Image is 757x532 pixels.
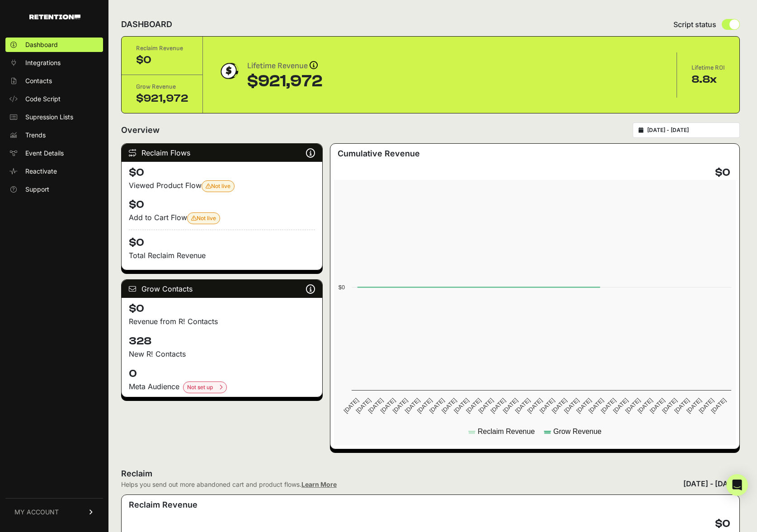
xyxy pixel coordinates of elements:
div: Reclaim Flows [122,144,322,162]
text: [DATE] [563,397,580,414]
div: Viewed Product Flow [129,180,315,192]
text: [DATE] [404,397,421,414]
text: [DATE] [354,397,372,414]
text: [DATE] [575,397,592,414]
text: [DATE] [599,397,617,414]
span: Contacts [25,76,52,85]
div: $921,972 [247,72,322,90]
a: Contacts [5,74,103,88]
a: Code Script [5,92,103,106]
span: Event Details [25,149,64,158]
span: Dashboard [25,40,58,49]
a: Trends [5,128,103,142]
text: [DATE] [391,397,409,414]
a: MY ACCOUNT [5,498,103,526]
a: Reactivate [5,164,103,179]
h4: $0 [715,165,730,180]
div: Add to Cart Flow [129,212,315,224]
div: Meta Audience [129,381,315,393]
text: [DATE] [501,397,519,414]
div: 8.8x [691,72,725,87]
text: [DATE] [624,397,641,414]
h4: 0 [129,367,315,381]
h4: $0 [129,165,315,180]
img: Retention.com [29,14,80,19]
text: [DATE] [636,397,654,414]
span: Script status [673,19,716,30]
text: Reclaim Revenue [478,428,535,435]
div: $0 [136,53,188,67]
h4: 328 [129,334,315,348]
span: Code Script [25,94,61,104]
text: [DATE] [379,397,396,414]
h2: DASHBOARD [121,18,172,31]
text: [DATE] [452,397,470,414]
div: Open Intercom Messenger [726,474,748,496]
div: Helps you send out more abandoned cart and product flows. [121,480,337,489]
span: Not live [191,215,216,221]
h3: Cumulative Revenue [338,147,420,160]
span: Reactivate [25,167,57,176]
text: [DATE] [611,397,629,414]
text: [DATE] [477,397,494,414]
text: [DATE] [538,397,556,414]
text: [DATE] [465,397,482,414]
text: [DATE] [513,397,531,414]
text: [DATE] [685,397,703,414]
span: Support [25,185,49,194]
text: [DATE] [489,397,507,414]
h2: Overview [121,124,160,137]
h4: $0 [129,230,315,250]
span: MY ACCOUNT [14,508,59,517]
a: Dashboard [5,38,103,52]
text: [DATE] [342,397,360,414]
div: Grow Contacts [122,280,322,298]
img: dollar-coin-05c43ed7efb7bc0c12610022525b4bbbb207c7efeef5aecc26f025e68dcafac9.png [217,60,240,82]
h4: $0 [129,198,315,212]
text: [DATE] [697,397,715,414]
text: [DATE] [440,397,458,414]
text: [DATE] [587,397,605,414]
p: Total Reclaim Revenue [129,250,315,261]
div: Grow Revenue [136,82,188,91]
text: $0 [338,284,344,291]
text: [DATE] [367,397,384,414]
text: Grow Revenue [553,428,602,435]
h4: $0 [129,301,315,316]
div: Lifetime ROI [691,63,725,72]
text: [DATE] [550,397,568,414]
text: [DATE] [710,397,727,414]
p: Revenue from R! Contacts [129,316,315,327]
div: $921,972 [136,91,188,106]
text: [DATE] [428,397,446,414]
text: [DATE] [416,397,433,414]
a: Learn More [301,480,337,488]
text: [DATE] [648,397,666,414]
text: [DATE] [661,397,678,414]
h4: $0 [715,517,730,531]
p: New R! Contacts [129,348,315,359]
text: [DATE] [526,397,544,414]
a: Supression Lists [5,110,103,124]
a: Support [5,182,103,197]
span: Not live [206,183,230,189]
h3: Reclaim Revenue [129,499,197,511]
span: Trends [25,131,46,140]
div: [DATE] - [DATE] [683,478,740,489]
a: Event Details [5,146,103,160]
span: Integrations [25,58,61,67]
h2: Reclaim [121,467,337,480]
div: Reclaim Revenue [136,44,188,53]
text: [DATE] [673,397,691,414]
div: Lifetime Revenue [247,60,322,72]
a: Integrations [5,56,103,70]
span: Supression Lists [25,113,73,122]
